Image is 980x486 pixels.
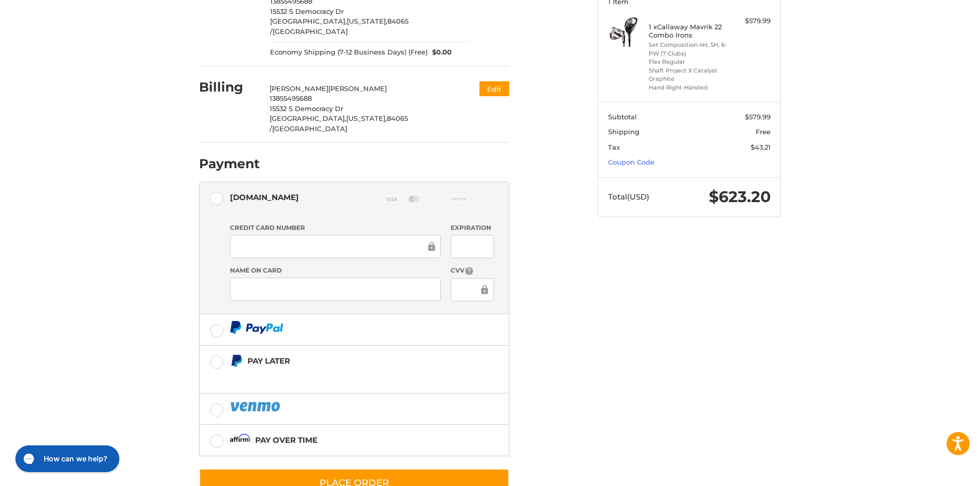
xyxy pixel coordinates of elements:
[230,371,445,381] iframe: PayPal Message 1
[730,16,771,26] div: $579.99
[346,114,387,122] span: [US_STATE],
[230,223,441,232] label: Credit Card Number
[751,143,771,151] span: $43.21
[230,321,283,334] img: PayPal icon
[479,81,509,96] button: Edit
[649,58,727,66] li: Flex Regular
[230,354,243,367] img: Pay Later icon
[273,27,348,35] span: [GEOGRAPHIC_DATA]
[745,113,771,121] span: $579.99
[270,94,312,102] span: 13855495688
[270,47,427,58] span: Economy Shipping (7-12 Business Days) (Free)
[649,23,727,40] h4: 1 x Callaway Mavrik 22 Combo Irons
[230,400,282,413] img: PayPal icon
[427,47,452,58] span: $0.00
[649,66,727,83] li: Shaft Project X Catalyst Graphite
[649,41,727,58] li: Set Composition 4H, 5H, 6-PW (7 Clubs)
[608,143,620,151] span: Tax
[247,352,444,369] div: Pay Later
[230,266,441,275] label: Name on Card
[451,266,493,276] label: CVV
[709,187,771,206] span: $623.20
[230,189,299,206] div: [DOMAIN_NAME]
[270,104,343,113] span: 15532 S Democracy Dr
[451,223,493,232] label: Expiration
[270,7,344,15] span: 15532 S Democracy Dr
[608,128,639,136] span: Shipping
[255,431,317,448] div: Pay over time
[328,84,387,93] span: [PERSON_NAME]
[270,17,408,35] span: 84065 /
[608,158,654,166] a: Coupon Code
[199,79,259,95] h2: Billing
[608,192,649,202] span: Total (USD)
[347,17,387,25] span: [US_STATE],
[272,124,347,133] span: [GEOGRAPHIC_DATA]
[270,84,328,93] span: [PERSON_NAME]
[270,114,346,122] span: [GEOGRAPHIC_DATA],
[230,434,251,446] img: Affirm icon
[756,128,771,136] span: Free
[608,113,637,121] span: Subtotal
[199,156,260,172] h2: Payment
[270,114,408,133] span: 84065 /
[649,83,727,92] li: Hand Right-Handed
[10,442,122,476] iframe: Gorgias live chat messenger
[270,17,347,25] span: [GEOGRAPHIC_DATA],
